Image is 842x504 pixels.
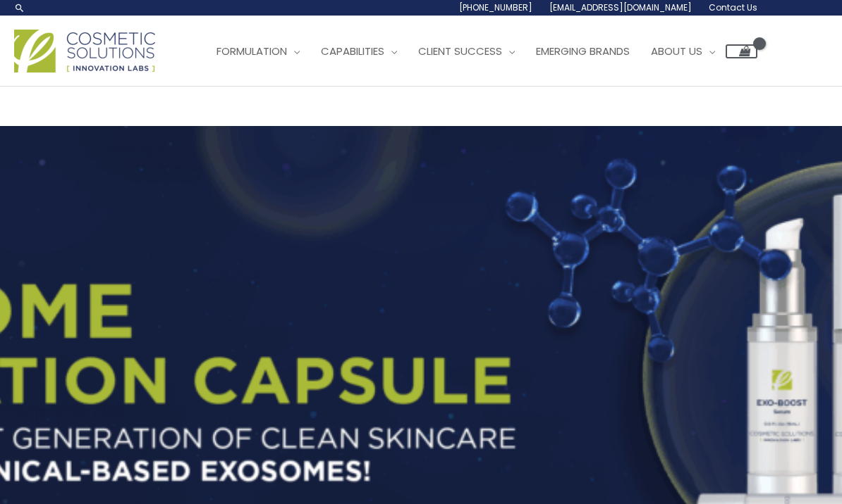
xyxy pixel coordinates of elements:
[216,44,287,58] span: Formulation
[709,1,757,13] span: Contact Us
[418,44,502,58] span: Client Success
[525,30,640,73] a: Emerging Brands
[549,1,692,13] span: [EMAIL_ADDRESS][DOMAIN_NAME]
[651,44,702,58] span: About Us
[536,44,630,58] span: Emerging Brands
[14,30,155,73] img: Cosmetic Solutions Logo
[14,2,25,13] a: Search icon link
[206,30,310,73] a: Formulation
[726,44,757,58] a: View Shopping Cart, empty
[310,30,408,73] a: Capabilities
[459,1,532,13] span: [PHONE_NUMBER]
[195,30,757,73] nav: Site Navigation
[640,30,726,73] a: About Us
[408,30,525,73] a: Client Success
[321,44,384,58] span: Capabilities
